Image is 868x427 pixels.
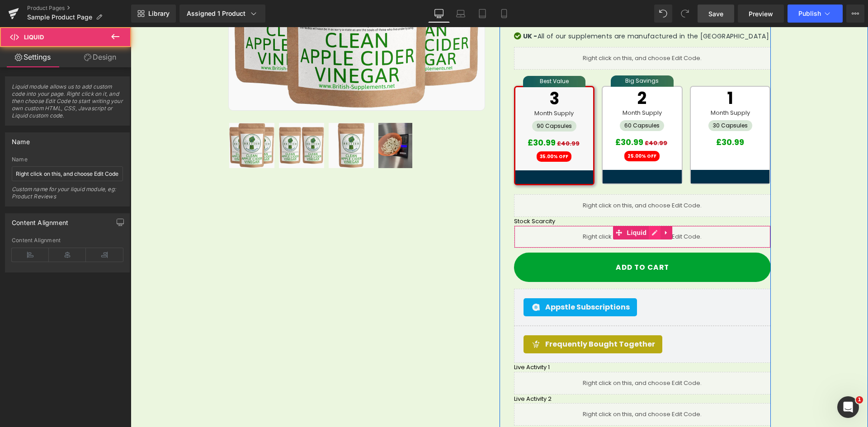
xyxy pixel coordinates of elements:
div: 3 [387,64,460,80]
span: Liquid module allows us to add custom code into your page. Right click on it, and then choose Edi... [12,83,123,125]
div: Big Savings [480,48,543,60]
button: Publish [788,5,843,23]
span: 1 [856,396,863,404]
div: Month Supply [475,80,548,91]
div: 30 Capsules [578,93,622,104]
p: Live Activity 1 [383,336,640,345]
p: Live Activity 3 [383,399,640,408]
div: Custom name for your liquid module, eg: Product Reviews [12,186,123,206]
a: Clean Apple Cider Vinegar (58mg acetic acid) - British Supplements [99,96,146,144]
div: 1 [563,63,637,80]
div: Name [12,156,123,163]
div: Month Supply [387,81,460,92]
span: Add To Cart [485,235,538,245]
span: Library [148,9,170,18]
div: Content Alignment [12,237,123,244]
a: Tablet [472,5,493,23]
div: Month Supply [563,80,637,91]
span: Publish [798,10,821,17]
p: Stock Scarcity [383,190,640,199]
a: Clean Apple Cider Vinegar (58mg acetic acid) - British Supplements [148,96,196,144]
span: 25.00% OFF [494,124,529,134]
a: Mobile [493,5,515,23]
a: Clean Apple Cider Vinegar (58mg acetic acid) - British Supplements [248,96,284,144]
button: Redo [676,5,694,23]
p: Live Activity 2 [383,367,640,376]
a: Laptop [450,5,472,23]
span: 35.00% OFF [406,124,441,135]
button: Undo [654,5,672,23]
span: All of our supplements are manufactured in the [GEOGRAPHIC_DATA] [392,5,638,14]
a: Preview [738,5,784,23]
img: Clean Apple Cider Vinegar (58mg acetic acid) - British Supplements [99,96,144,141]
div: Content Alignment [12,214,68,226]
span: Preview [749,9,773,19]
strong: UK - [392,5,407,14]
ins: £30.99 [485,109,513,121]
div: Name [12,133,30,145]
a: New Library [131,5,176,23]
div: Best Value [392,49,455,60]
ins: £30.99 [585,109,613,121]
button: Add To Cart [383,225,640,255]
span: Liquid [24,33,44,41]
del: £40.99 [514,112,537,120]
button: More [846,5,864,23]
span: Appstle Subscriptions [415,275,499,286]
a: Clean Apple Cider Vinegar (58mg acetic acid) - British Supplements [198,96,246,144]
a: Desktop [428,5,450,23]
img: Clean Apple Cider Vinegar (58mg acetic acid) - British Supplements [148,96,193,141]
a: Design [67,47,133,67]
ins: £30.99 [397,110,425,121]
del: £40.99 [426,112,449,121]
div: 90 Capsules [401,94,446,104]
iframe: Intercom live chat [837,396,859,418]
span: Liquid [494,199,519,212]
div: 2 [475,63,548,80]
span: Frequently Bought Together [415,312,524,323]
a: Product Pages [27,5,131,12]
span: Save [708,9,723,19]
a: Expand / Collapse [530,199,542,212]
div: Assigned 1 Product [187,9,258,18]
div: 60 Capsules [489,93,533,104]
img: Clean Apple Cider Vinegar (58mg acetic acid) - British Supplements [248,96,282,141]
img: Clean Apple Cider Vinegar (58mg acetic acid) - British Supplements [198,96,243,141]
span: Sample Product Page [27,14,92,21]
